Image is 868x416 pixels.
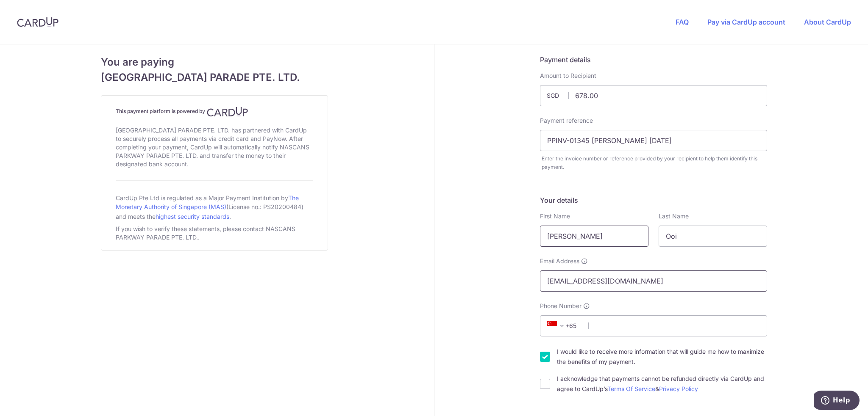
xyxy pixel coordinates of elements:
span: [GEOGRAPHIC_DATA] PARADE PTE. LTD. [101,70,328,85]
a: Terms Of Service [607,385,655,392]
input: Last name [659,226,767,247]
label: First Name [540,212,570,220]
div: CardUp Pte Ltd is regulated as a Major Payment Institution by (License no.: PS20200484) and meets... [116,191,313,223]
input: Payment amount [540,85,767,106]
a: Privacy Policy [659,385,698,392]
div: Enter the invoice number or reference provided by your recipient to help them identify this payment. [542,154,767,171]
img: CardUp [207,107,248,117]
a: About CardUp [804,18,851,26]
input: First name [540,226,648,247]
span: Email Address [540,257,579,265]
h5: Your details [540,195,767,205]
span: +65 [547,321,567,331]
label: I would like to receive more information that will guide me how to maximize the benefits of my pa... [557,347,767,367]
input: Email address [540,270,767,292]
div: If you wish to verify these statements, please contact NASCANS PARKWAY PARADE PTE. LTD.. [116,223,313,243]
h5: Payment details [540,55,767,65]
img: CardUp [17,17,58,27]
a: FAQ [676,18,689,26]
span: You are paying [101,55,328,70]
h4: This payment platform is powered by [116,107,313,117]
label: Amount to Recipient [540,72,596,80]
span: SGD [547,91,569,100]
label: I acknowledge that payments cannot be refunded directly via CardUp and agree to CardUp’s & [557,374,767,394]
label: Payment reference [540,116,593,125]
label: Last Name [659,212,689,220]
a: Pay via CardUp account [707,18,785,26]
iframe: Opens a widget where you can find more information [814,391,860,412]
div: [GEOGRAPHIC_DATA] PARADE PTE. LTD. has partnered with CardUp to securely process all payments via... [116,124,313,170]
span: Phone Number [540,302,581,310]
a: highest security standards [156,213,229,220]
span: +65 [544,321,582,331]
